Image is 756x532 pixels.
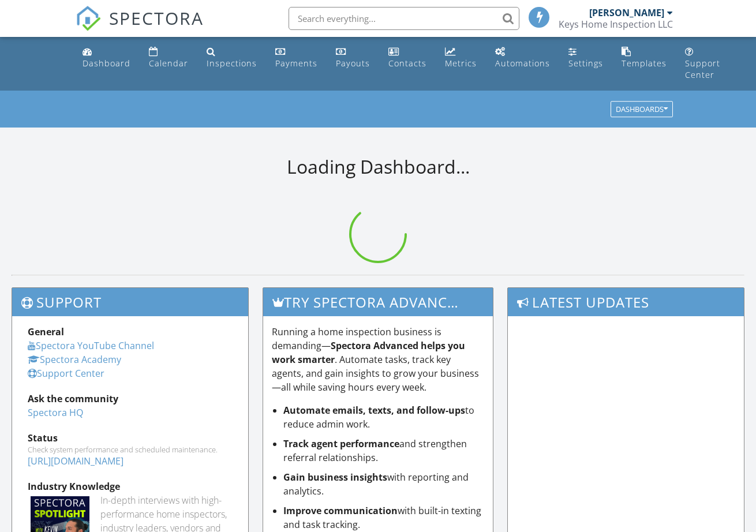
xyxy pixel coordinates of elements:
a: Spectora Academy [28,353,121,366]
div: Dashboard [83,58,130,69]
h3: Support [12,288,248,316]
div: Payments [275,58,317,69]
a: Payouts [331,42,375,74]
a: [URL][DOMAIN_NAME] [28,455,123,467]
a: Dashboard [78,42,135,74]
li: to reduce admin work. [283,403,484,431]
div: Keys Home Inspection LLC [559,18,673,30]
a: Settings [564,42,608,74]
a: SPECTORA [76,16,204,40]
strong: Improve communication [283,504,398,517]
div: Metrics [445,58,477,69]
strong: Gain business insights [283,471,387,484]
a: Calendar [144,42,193,74]
div: Calendar [149,58,188,69]
div: Templates [622,58,667,69]
div: Inspections [207,58,257,69]
a: Templates [617,42,671,74]
div: [PERSON_NAME] [589,7,664,18]
strong: Spectora Advanced helps you work smarter [272,339,465,366]
strong: Track agent performance [283,437,399,450]
div: Status [28,431,233,445]
img: The Best Home Inspection Software - Spectora [76,6,101,31]
a: Metrics [440,42,481,74]
h3: Try spectora advanced [DATE] [263,288,492,316]
li: with built-in texting and task tracking. [283,504,484,531]
div: Ask the community [28,392,233,406]
a: Automations (Basic) [491,42,555,74]
a: Support Center [28,367,104,380]
p: Running a home inspection business is demanding— . Automate tasks, track key agents, and gain ins... [272,325,484,394]
div: Dashboards [616,106,668,114]
div: Industry Knowledge [28,479,233,493]
div: Contacts [388,58,426,69]
h3: Latest Updates [508,288,744,316]
a: Spectora HQ [28,406,83,419]
a: Support Center [680,42,725,86]
a: Contacts [384,42,431,74]
div: Payouts [336,58,370,69]
strong: General [28,325,64,338]
a: Inspections [202,42,261,74]
div: Automations [495,58,550,69]
div: Check system performance and scheduled maintenance. [28,445,233,454]
input: Search everything... [289,7,519,30]
div: Support Center [685,58,720,80]
a: Payments [271,42,322,74]
a: Spectora YouTube Channel [28,339,154,352]
button: Dashboards [611,102,673,118]
div: Settings [568,58,603,69]
span: SPECTORA [109,6,204,30]
li: with reporting and analytics. [283,470,484,498]
strong: Automate emails, texts, and follow-ups [283,404,465,417]
li: and strengthen referral relationships. [283,437,484,464]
